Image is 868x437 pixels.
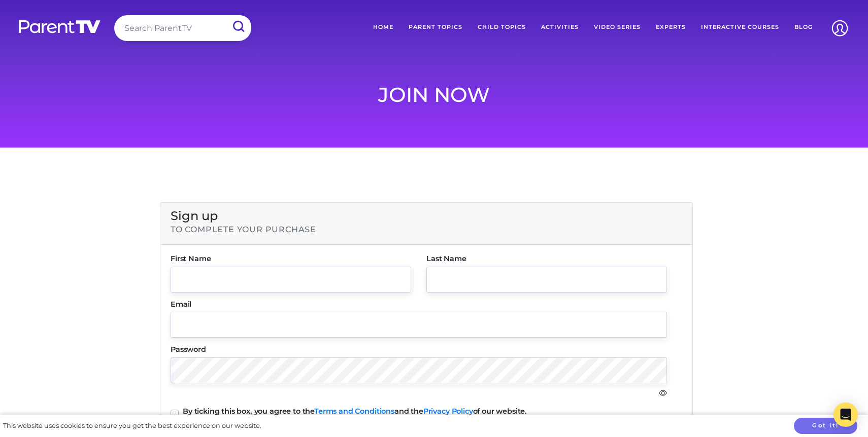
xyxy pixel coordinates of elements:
a: Activities [533,15,586,39]
img: Account [827,15,853,41]
a: Privacy Policy [423,407,473,416]
img: parenttv-logo-white.4c85aaf.svg [18,19,102,34]
input: Search ParentTV [114,15,251,41]
div: Open Intercom Messenger [833,403,858,427]
input: Submit [225,15,251,38]
button: Got it! [794,418,857,434]
a: Child Topics [470,15,533,39]
a: Experts [648,15,693,39]
div: This website uses cookies to ensure you get the best experience on our website. [3,421,261,430]
h6: to complete your purchase [171,225,682,234]
a: Blog [787,15,820,39]
a: Interactive Courses [693,15,787,39]
a: Video Series [586,15,648,39]
label: Email [171,301,667,308]
h4: Sign up [171,209,682,224]
a: Home [365,15,401,39]
label: Last Name [426,255,667,262]
label: First Name [171,255,411,262]
label: By ticking this box, you agree to the and the of our website. [183,408,527,415]
a: Terms and Conditions [314,407,394,416]
label: Password [171,346,667,353]
h1: Join now [152,83,716,107]
svg: eye [659,389,667,397]
a: Parent Topics [401,15,470,39]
